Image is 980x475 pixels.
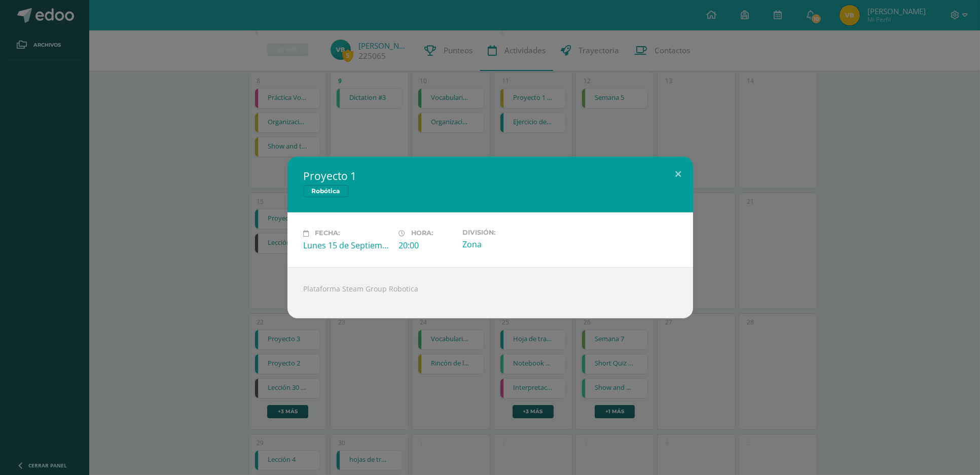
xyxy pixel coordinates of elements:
[462,239,550,250] div: Zona
[304,240,391,251] div: Lunes 15 de Septiembre
[399,240,454,251] div: 20:00
[664,157,693,191] button: Close (Esc)
[304,169,677,183] h2: Proyecto 1
[315,230,340,237] span: Fecha:
[287,267,693,318] div: Plataforma Steam Group Robotica
[412,230,433,237] span: Hora:
[462,229,550,236] label: División:
[304,185,348,197] span: Robótica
